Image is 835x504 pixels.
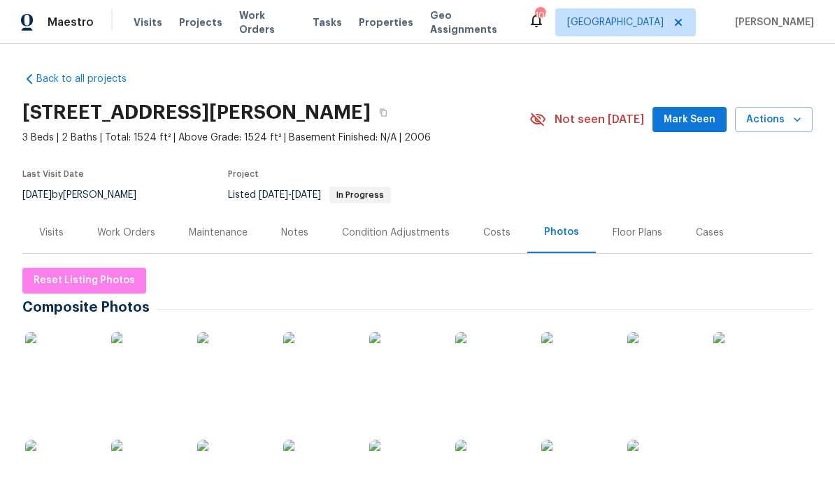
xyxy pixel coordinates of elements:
button: Copy Address [371,100,396,125]
div: Cases [696,226,724,240]
span: Geo Assignments [430,8,511,36]
span: Last Visit Date [22,170,84,178]
span: Properties [359,15,413,29]
div: Photos [544,225,579,239]
div: 109 [535,8,545,22]
div: Floor Plans [613,226,662,240]
span: Composite Photos [22,301,157,315]
span: In Progress [331,191,390,199]
span: Project [228,170,259,178]
span: Tasks [313,17,342,27]
span: Projects [179,15,222,29]
div: Maintenance [189,226,248,240]
div: Work Orders [97,226,155,240]
span: - [259,190,321,200]
div: Costs [483,226,511,240]
span: Not seen [DATE] [555,113,644,127]
span: Actions [746,111,801,129]
span: Mark Seen [664,111,715,129]
h2: [STREET_ADDRESS][PERSON_NAME] [22,106,371,120]
div: Visits [39,226,64,240]
span: Reset Listing Photos [34,272,135,289]
span: 3 Beds | 2 Baths | Total: 1524 ft² | Above Grade: 1524 ft² | Basement Finished: N/A | 2006 [22,131,529,145]
button: Actions [735,107,813,133]
span: Listed [228,190,391,200]
span: [DATE] [259,190,288,200]
span: Visits [134,15,162,29]
span: Work Orders [239,8,296,36]
button: Reset Listing Photos [22,268,146,294]
span: [PERSON_NAME] [729,15,814,29]
span: [DATE] [22,190,52,200]
a: Back to all projects [22,72,157,86]
span: [DATE] [292,190,321,200]
button: Mark Seen [652,107,727,133]
div: by [PERSON_NAME] [22,187,153,203]
span: [GEOGRAPHIC_DATA] [567,15,664,29]
div: Notes [281,226,308,240]
span: Maestro [48,15,94,29]
div: Condition Adjustments [342,226,450,240]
